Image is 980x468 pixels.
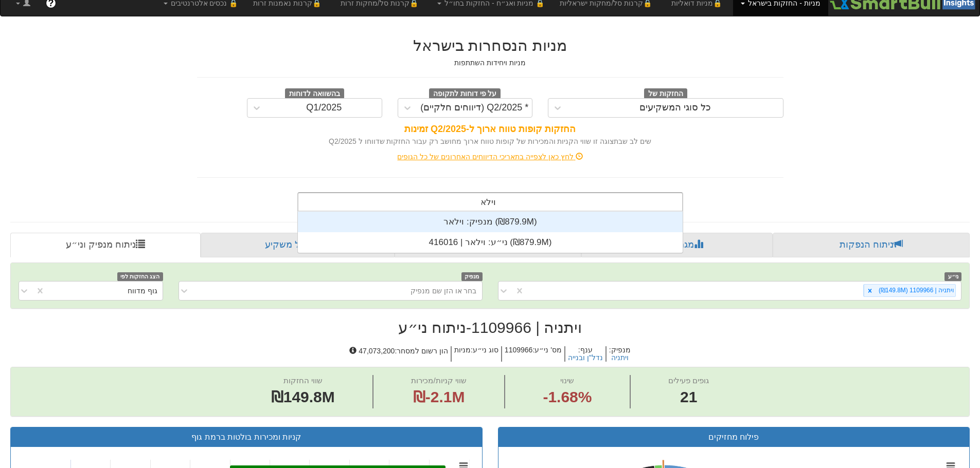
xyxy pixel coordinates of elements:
h3: קניות ומכירות בולטות ברמת גוף [19,433,474,442]
span: ₪-2.1M [413,388,465,405]
span: שווי החזקות [283,376,323,385]
div: Q1/2025 [306,103,342,113]
span: שווי קניות/מכירות [411,376,466,385]
h5: מנפיק : [605,346,633,362]
div: לחץ כאן לצפייה בתאריכי הדיווחים האחרונים של כל הגופים [189,152,791,162]
span: החזקות של [644,88,687,100]
span: -1.68% [543,386,592,408]
h5: ענף : [564,346,605,362]
div: שים לב שבתצוגה זו שווי הקניות והמכירות של קופות טווח ארוך מחושב רק עבור החזקות שדווחו ל Q2/2025 [197,136,783,146]
div: גוף מדווח [128,286,157,296]
div: בחר או הזן שם מנפיק [411,286,477,296]
div: * Q2/2025 (דיווחים חלקיים) [420,103,528,113]
h2: מניות הנסחרות בישראל [197,37,783,54]
div: כל סוגי המשקיעים [639,103,711,113]
span: 21 [668,386,709,408]
button: ויתניה [611,354,629,362]
a: פרופיל משקיע [201,233,394,257]
h5: מס' ני״ע : 1109966 [501,346,564,362]
h5: הון רשום למסחר : 47,073,200 [347,346,451,362]
h5: סוג ני״ע : מניות [451,346,501,362]
span: שינוי [560,376,574,385]
a: ניתוח מנפיק וני״ע [10,233,201,257]
h2: ויתניה | 1109966 - ניתוח ני״ע [10,319,970,336]
button: נדל"ן ובנייה [568,354,603,362]
span: הצג החזקות לפי [117,272,163,281]
div: ויתניה | 1109966 (₪149.8M) [876,285,955,296]
a: ניתוח הנפקות [773,233,970,257]
div: grid [298,212,683,253]
h5: מניות ויחידות השתתפות [197,59,783,67]
span: ₪149.8M [271,388,335,405]
span: ני״ע [945,272,961,281]
div: ני״ע: ‏וילאר | 416016 ‎(₪879.9M)‎ [298,232,683,253]
div: החזקות קופות טווח ארוך ל-Q2/2025 זמינות [197,123,783,136]
h3: פילוח מחזיקים [506,433,962,442]
span: על פי דוחות לתקופה [429,88,501,100]
span: מנפיק [461,272,483,281]
div: מנפיק: ‏וילאר ‎(₪879.9M)‎ [298,212,683,232]
span: גופים פעילים [668,376,709,385]
span: בהשוואה לדוחות [285,88,344,100]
